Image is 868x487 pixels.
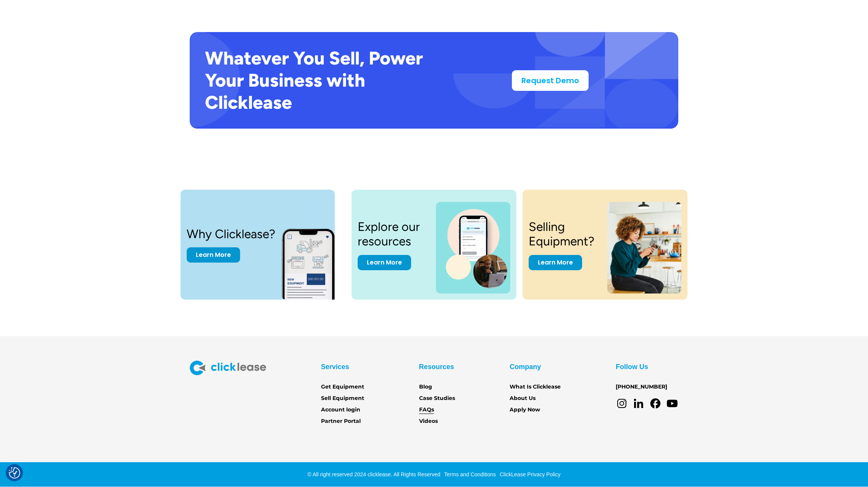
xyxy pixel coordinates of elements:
button: Consent Preferences [9,467,20,479]
img: Clicklease logo [190,361,266,375]
a: Learn More [187,247,240,263]
div: Company [510,361,541,373]
a: Videos [419,417,438,426]
a: Blog [419,383,432,391]
div: Resources [419,361,454,373]
a: ClickLease Privacy Policy [498,471,561,477]
a: Terms and Conditions [442,471,496,477]
a: [PHONE_NUMBER] [616,383,667,391]
a: FAQs [419,406,434,414]
div: © All right reserved 2024 clicklease. All Rights Reserved [308,471,440,478]
a: Apply Now [510,406,540,414]
h3: Why Clicklease? [187,227,275,241]
a: Learn More [529,255,582,270]
img: New equipment quote on the screen of a smart phone [281,220,348,300]
a: Request Demo [512,70,589,91]
a: What Is Clicklease [510,383,561,391]
a: Get Equipment [321,383,364,391]
a: Partner Portal [321,417,361,426]
a: Case Studies [419,394,455,403]
a: Learn More [358,255,411,270]
a: About Us [510,394,536,403]
a: Sell Equipment [321,394,364,403]
img: a woman sitting on a stool looking at her cell phone [607,202,681,293]
div: Services [321,361,349,373]
img: Revisit consent button [9,467,20,479]
img: a photo of a man on a laptop and a cell phone [436,202,510,293]
h2: Whatever You Sell, Power Your Business with Clicklease [205,47,431,113]
h3: Selling Equipment? [529,219,598,249]
div: Follow Us [616,361,648,373]
h3: Explore our resources [358,219,427,249]
a: Account login [321,406,360,414]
